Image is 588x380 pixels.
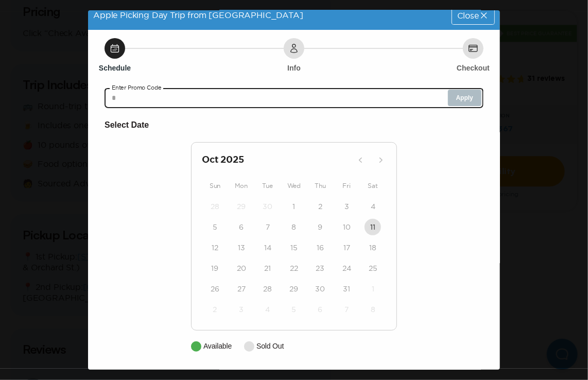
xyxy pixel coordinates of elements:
[316,263,325,273] time: 23
[213,304,217,315] time: 2
[264,243,271,253] time: 14
[237,201,246,212] time: 29
[237,284,246,294] time: 27
[202,153,352,167] h2: Oct 2025
[317,243,324,253] time: 16
[343,284,350,294] time: 31
[256,341,284,352] p: Sold Out
[211,284,219,294] time: 26
[239,304,244,315] time: 3
[233,281,250,297] button: 27
[213,222,217,232] time: 5
[342,263,351,273] time: 24
[343,243,350,253] time: 17
[365,239,381,256] button: 18
[260,198,276,215] button: 30
[338,301,355,318] button: 7
[263,201,272,212] time: 30
[286,239,302,256] button: 15
[233,198,250,215] button: 29
[338,198,355,215] button: 3
[286,281,302,297] button: 29
[265,304,270,315] time: 4
[365,281,381,297] button: 1
[312,219,328,235] button: 9
[338,281,355,297] button: 31
[457,11,479,20] span: Close
[207,281,223,297] button: 26
[281,180,307,192] div: Wed
[369,243,376,253] time: 18
[292,201,295,212] time: 1
[264,263,271,273] time: 21
[287,63,301,73] h6: Info
[233,219,250,235] button: 6
[343,222,351,232] time: 10
[312,301,328,318] button: 6
[263,284,272,294] time: 28
[307,180,334,192] div: Thu
[260,219,276,235] button: 7
[260,260,276,277] button: 21
[211,201,219,212] time: 28
[207,260,223,277] button: 19
[312,198,328,215] button: 2
[105,118,483,132] h6: Select Date
[344,304,349,315] time: 7
[212,263,219,273] time: 19
[286,260,302,277] button: 22
[290,243,298,253] time: 15
[237,263,246,273] time: 20
[203,341,232,352] p: Available
[207,301,223,318] button: 2
[286,198,302,215] button: 1
[338,219,355,235] button: 10
[286,301,302,318] button: 5
[238,243,245,253] time: 13
[228,180,254,192] div: Mon
[207,219,223,235] button: 5
[233,301,250,318] button: 3
[316,284,325,294] time: 30
[369,263,377,273] time: 25
[291,304,296,315] time: 5
[457,63,490,73] h6: Checkout
[291,222,296,232] time: 8
[365,260,381,277] button: 25
[93,10,303,20] span: Apple Picking Day Trip from [GEOGRAPHIC_DATA]
[365,301,381,318] button: 8
[312,239,328,256] button: 16
[338,260,355,277] button: 24
[344,201,349,212] time: 3
[338,239,355,256] button: 17
[260,281,276,297] button: 28
[365,219,381,235] button: 11
[372,284,374,294] time: 1
[239,222,244,232] time: 6
[254,180,281,192] div: Tue
[99,63,131,73] h6: Schedule
[212,243,218,253] time: 12
[318,304,323,315] time: 6
[266,222,270,232] time: 7
[312,260,328,277] button: 23
[312,281,328,297] button: 30
[334,180,360,192] div: Fri
[318,222,323,232] time: 9
[290,263,298,273] time: 22
[286,219,302,235] button: 8
[202,180,228,192] div: Sun
[365,198,381,215] button: 4
[207,198,223,215] button: 28
[371,201,375,212] time: 4
[233,239,250,256] button: 13
[207,239,223,256] button: 12
[260,239,276,256] button: 14
[360,180,386,192] div: Sat
[318,201,322,212] time: 2
[260,301,276,318] button: 4
[371,304,375,315] time: 8
[233,260,250,277] button: 20
[289,284,298,294] time: 29
[370,222,375,232] time: 11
